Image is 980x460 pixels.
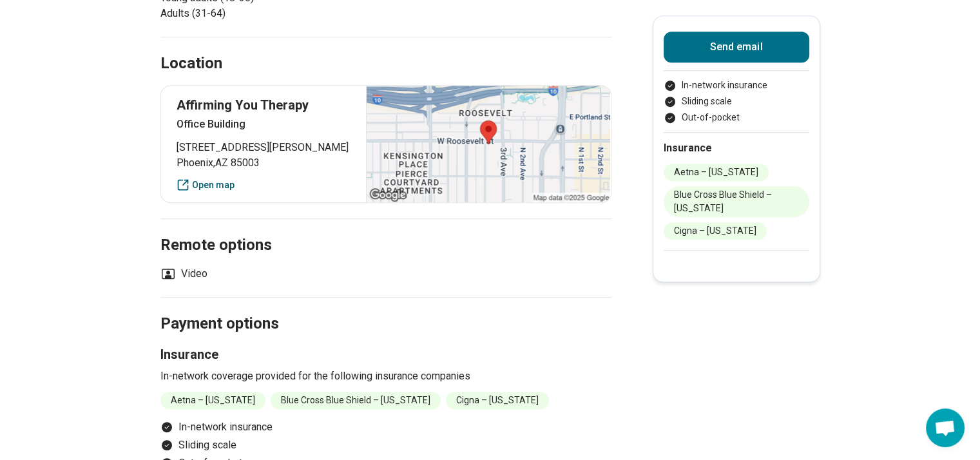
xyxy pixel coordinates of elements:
div: Open chat [926,408,965,447]
li: Sliding scale [160,437,611,453]
span: [STREET_ADDRESS][PERSON_NAME] [177,140,351,155]
li: Adults (31-64) [160,6,381,21]
h2: Payment options [160,282,611,335]
li: Sliding scale [664,95,809,108]
h2: Remote options [160,204,611,256]
h3: Insurance [160,345,611,363]
li: Aetna – [US_STATE] [664,164,769,181]
span: Phoenix , AZ 85003 [177,155,351,171]
li: Blue Cross Blue Shield – [US_STATE] [664,186,809,217]
li: Blue Cross Blue Shield – [US_STATE] [271,392,441,409]
p: In-network coverage provided for the following insurance companies [160,369,611,384]
li: Video [160,266,207,282]
h2: Insurance [664,140,809,156]
li: Cigna – [US_STATE] [446,392,549,409]
ul: Payment options [664,79,809,124]
li: In-network insurance [664,79,809,92]
li: Cigna – [US_STATE] [664,222,767,240]
li: Out-of-pocket [664,111,809,124]
button: Send email [664,32,809,62]
p: Affirming You Therapy [177,96,351,114]
p: Office Building [177,117,351,132]
a: Open map [177,178,351,192]
li: In-network insurance [160,419,611,435]
li: Aetna – [US_STATE] [160,392,265,409]
h2: Location [160,53,222,75]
